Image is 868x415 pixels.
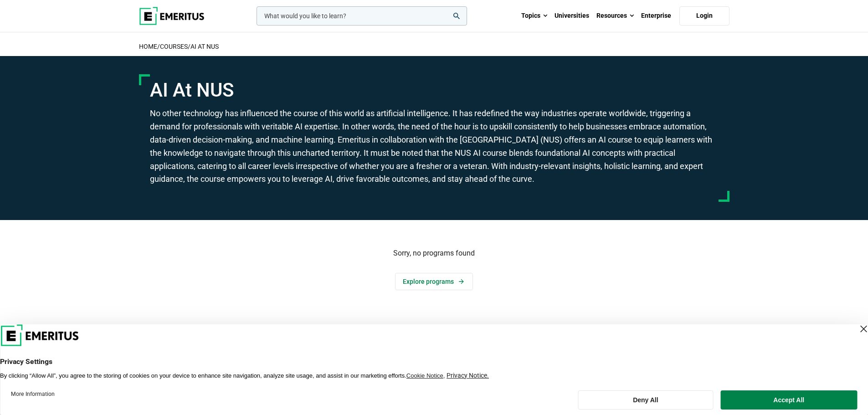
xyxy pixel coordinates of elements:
p: Sorry, no programs found [139,247,729,259]
h1: AI At NUS [150,79,719,102]
p: No other technology has influenced the course of this world as artificial intelligence. It has re... [150,107,719,186]
a: home [139,43,157,50]
a: Explore programs [395,273,473,290]
a: COURSES [160,43,188,50]
input: woocommerce-product-search-field-0 [257,6,467,26]
h2: / / [139,37,729,56]
a: Login [679,6,729,26]
a: AI At NUS [190,43,219,50]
